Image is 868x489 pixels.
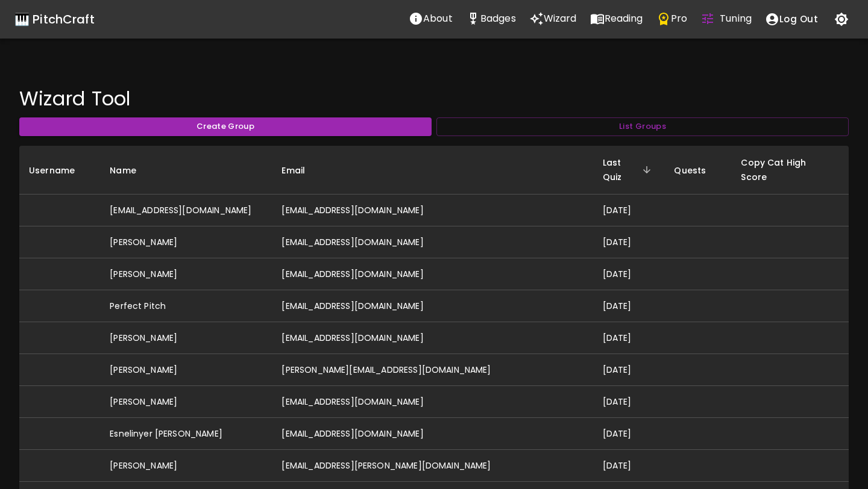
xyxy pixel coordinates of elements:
p: Tuning [720,11,752,26]
td: Perfect Pitch [100,290,272,322]
h4: Wizard Tool [19,87,849,111]
span: Quests [674,163,722,178]
p: Badges [480,11,516,26]
td: [PERSON_NAME] [100,258,272,290]
a: Pro [650,7,694,32]
td: [EMAIL_ADDRESS][DOMAIN_NAME] [100,195,272,226]
button: Tuning Quiz [694,7,758,31]
p: Pro [671,11,687,26]
p: Reading [605,11,643,26]
td: [EMAIL_ADDRESS][DOMAIN_NAME] [272,386,593,418]
td: [DATE] [593,386,665,418]
button: Wizard [523,7,583,31]
button: Reading [583,7,650,31]
span: Last Quiz [603,155,655,184]
td: [EMAIL_ADDRESS][DOMAIN_NAME] [272,290,593,322]
a: Stats [459,7,523,32]
button: account of current user [758,7,825,32]
td: [PERSON_NAME] [100,354,272,386]
td: [EMAIL_ADDRESS][DOMAIN_NAME] [272,195,593,226]
td: [DATE] [593,450,665,482]
button: Pro [650,7,694,31]
button: List Groups [436,117,849,136]
td: [DATE] [593,258,665,290]
td: Esnelinyer [PERSON_NAME] [100,418,272,450]
td: [PERSON_NAME] [100,450,272,482]
td: [PERSON_NAME][EMAIL_ADDRESS][DOMAIN_NAME] [272,354,593,386]
td: [EMAIL_ADDRESS][DOMAIN_NAME] [272,322,593,354]
button: Stats [459,7,523,31]
td: [EMAIL_ADDRESS][PERSON_NAME][DOMAIN_NAME] [272,450,593,482]
td: [PERSON_NAME] [100,386,272,418]
td: [PERSON_NAME] [100,322,272,354]
td: [EMAIL_ADDRESS][DOMAIN_NAME] [272,258,593,290]
td: [DATE] [593,322,665,354]
button: About [402,7,459,31]
td: [DATE] [593,354,665,386]
td: [DATE] [593,226,665,258]
td: [EMAIL_ADDRESS][DOMAIN_NAME] [272,418,593,450]
td: [DATE] [593,290,665,322]
a: Reading [583,7,650,32]
a: Wizard [523,7,583,32]
a: Tuning Quiz [694,7,758,32]
span: Copy Cat High Score [741,155,839,184]
button: Create Group [19,117,432,136]
span: Email [281,163,321,178]
p: Wizard [544,11,577,26]
span: Name [110,163,152,178]
td: [PERSON_NAME] [100,226,272,258]
p: About [423,11,453,26]
td: [EMAIL_ADDRESS][DOMAIN_NAME] [272,226,593,258]
span: Username [29,163,90,178]
a: About [402,7,459,32]
a: 🎹 PitchCraft [14,10,95,29]
td: [DATE] [593,195,665,226]
td: [DATE] [593,418,665,450]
